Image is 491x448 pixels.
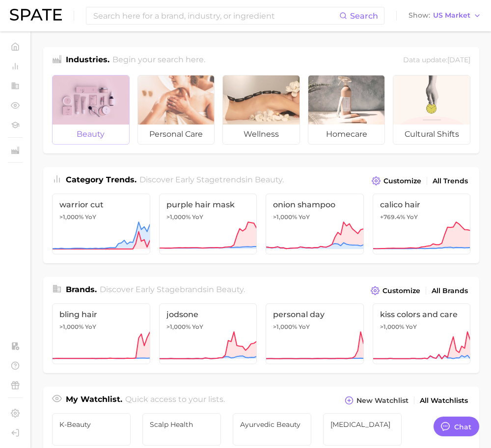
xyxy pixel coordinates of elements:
a: purple hair mask>1,000% YoY [159,194,257,254]
a: kiss colors and care>1,000% YoY [373,303,471,364]
span: jodsone [166,310,250,319]
span: >1,000% [273,213,297,221]
span: YoY [85,323,96,331]
span: Customize [383,177,421,185]
a: warrior cut>1,000% YoY [52,194,150,254]
span: YoY [299,213,310,221]
span: YoY [299,323,310,331]
span: New Watchlist [356,397,409,405]
span: >1,000% [166,323,191,330]
span: K-Beauty [59,421,123,428]
a: Log out. Currently logged in with e-mail ncrerar@gearcommunications.com. [8,425,23,440]
a: [MEDICAL_DATA] [323,413,402,446]
span: US Market [433,13,470,18]
span: cultural shifts [393,124,470,144]
span: All Brands [432,287,468,295]
button: ShowUS Market [406,9,484,22]
span: personal care [138,124,215,144]
h2: Quick access to your lists. [125,394,225,407]
div: Data update: [DATE] [403,54,470,67]
span: +769.4% [380,213,405,221]
span: bling hair [59,310,143,319]
span: homecare [308,124,385,144]
span: Show [409,13,430,18]
span: personal day [273,310,356,319]
h2: Begin your search here. [112,54,205,67]
span: Brands . [66,285,97,294]
a: homecare [308,75,385,145]
span: Customize [382,287,420,295]
span: All Trends [433,177,468,185]
a: beauty [52,75,130,145]
input: Search here for a brand, industry, or ingredient [92,7,339,24]
span: calico hair [380,200,464,209]
span: Ayurvedic Beauty [240,421,304,428]
span: warrior cut [59,200,143,209]
h1: My Watchlist. [66,394,122,407]
span: onion shampoo [273,200,356,209]
span: YoY [192,213,203,221]
span: Scalp Health [150,421,214,428]
a: Ayurvedic Beauty [233,413,311,446]
span: YoY [192,323,203,331]
button: Customize [369,174,424,188]
span: YoY [406,323,417,331]
span: >1,000% [59,323,83,330]
span: Category Trends . [66,175,136,184]
a: jodsone>1,000% YoY [159,303,257,364]
span: YoY [407,213,418,221]
span: wellness [223,124,300,144]
button: New Watchlist [342,394,411,407]
span: All Watchlists [420,397,468,405]
span: Discover Early Stage trends in . [139,175,284,184]
span: >1,000% [380,323,404,330]
a: personal care [137,75,215,145]
span: Search [350,11,378,21]
span: Discover Early Stage brands in . [100,285,245,294]
span: purple hair mask [166,200,250,209]
span: >1,000% [166,213,191,221]
a: All Watchlists [417,394,470,407]
span: >1,000% [273,323,297,330]
span: YoY [85,213,96,221]
button: Customize [368,284,423,298]
a: K-Beauty [52,413,131,446]
a: cultural shifts [393,75,470,145]
span: [MEDICAL_DATA] [330,421,394,428]
span: kiss colors and care [380,310,464,319]
img: SPATE [10,9,62,21]
a: All Trends [430,174,470,188]
a: onion shampoo>1,000% YoY [266,194,364,254]
h1: Industries. [66,54,109,67]
span: beauty [53,124,129,144]
a: bling hair>1,000% YoY [52,303,150,364]
a: calico hair+769.4% YoY [373,194,471,254]
span: beauty [216,285,244,294]
span: beauty [255,175,282,184]
a: All Brands [429,284,470,298]
a: personal day>1,000% YoY [266,303,364,364]
a: Scalp Health [142,413,221,446]
a: wellness [222,75,300,145]
span: >1,000% [59,213,83,221]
